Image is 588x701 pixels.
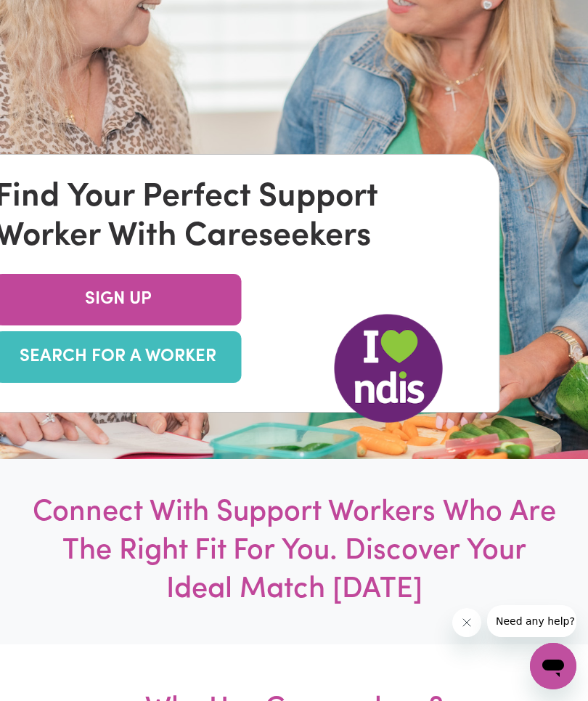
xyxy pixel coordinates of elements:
img: NDIS Logo [334,314,443,423]
iframe: Close message [452,608,481,637]
iframe: Message from company [487,605,576,637]
iframe: Button to launch messaging window [530,643,576,689]
h1: Connect With Support Workers Who Are The Right Fit For You. Discover Your Ideal Match [DATE] [30,494,559,609]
